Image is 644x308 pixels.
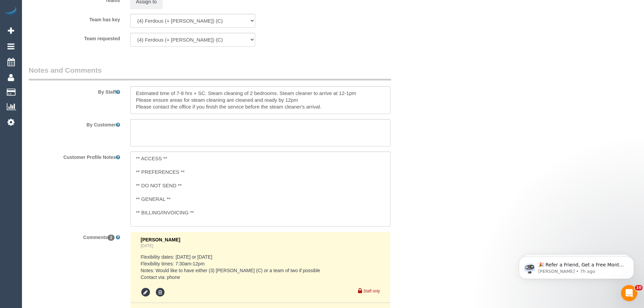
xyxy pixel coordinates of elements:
label: By Customer [24,119,125,128]
label: Team has key [24,14,125,23]
iframe: Intercom live chat [621,285,637,301]
label: Customer Profile Notes [24,151,125,161]
span: [PERSON_NAME] [141,237,180,242]
img: Automaid Logo [4,7,18,16]
span: 10 [635,285,643,290]
label: Team requested [24,33,125,42]
label: Comments [24,232,125,241]
legend: Notes and Comments [29,65,391,80]
iframe: Intercom notifications message [509,242,644,290]
label: By Staff [24,86,125,95]
a: [DATE] [141,243,153,248]
span: 2 [108,235,115,241]
pre: Flexibility dates: [DATE] or [DATE] Flexibility times: 7:30am-12pm Notes: Would like to have eith... [141,254,380,281]
small: Staff only [363,289,380,293]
